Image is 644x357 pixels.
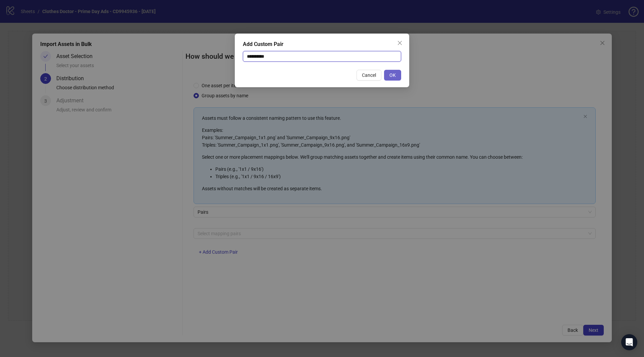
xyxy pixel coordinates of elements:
[384,70,401,81] button: OK
[357,70,381,81] button: Cancel
[243,40,401,48] div: Add Custom Pair
[389,72,396,78] span: OK
[621,334,637,350] div: Open Intercom Messenger
[397,40,402,46] span: close
[394,38,405,48] button: Close
[362,72,376,78] span: Cancel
